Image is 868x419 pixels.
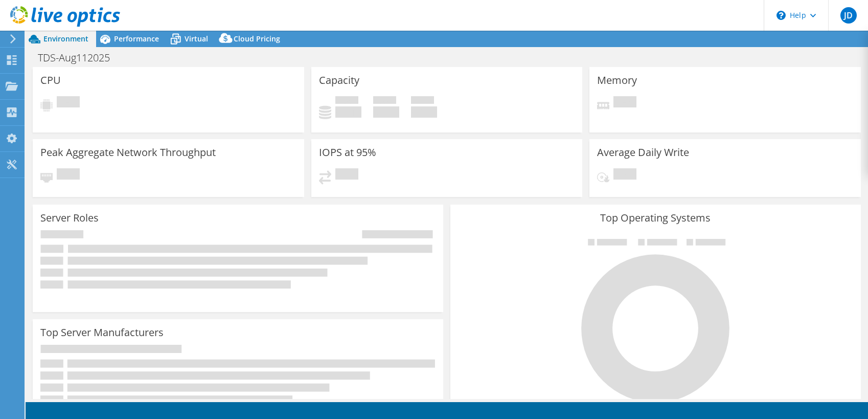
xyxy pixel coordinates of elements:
[234,34,280,43] span: Cloud Pricing
[613,96,636,110] span: Pending
[185,34,208,43] span: Virtual
[43,34,88,43] span: Environment
[319,147,376,158] h3: IOPS at 95%
[613,168,636,182] span: Pending
[40,75,61,86] h3: CPU
[57,96,80,110] span: Pending
[40,212,99,224] h3: Server Roles
[411,96,434,106] span: Total
[335,168,358,182] span: Pending
[335,96,358,106] span: Used
[411,106,437,118] h4: 0 GiB
[458,212,853,224] h3: Top Operating Systems
[840,7,857,24] span: JD
[373,96,396,106] span: Free
[597,75,637,86] h3: Memory
[319,75,359,86] h3: Capacity
[373,106,399,118] h4: 0 GiB
[57,168,80,182] span: Pending
[40,147,216,158] h3: Peak Aggregate Network Throughput
[33,52,126,63] h1: TDS-Aug112025
[40,327,164,338] h3: Top Server Manufacturers
[114,34,159,43] span: Performance
[335,106,361,118] h4: 0 GiB
[597,147,689,158] h3: Average Daily Write
[776,11,786,20] svg: \n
